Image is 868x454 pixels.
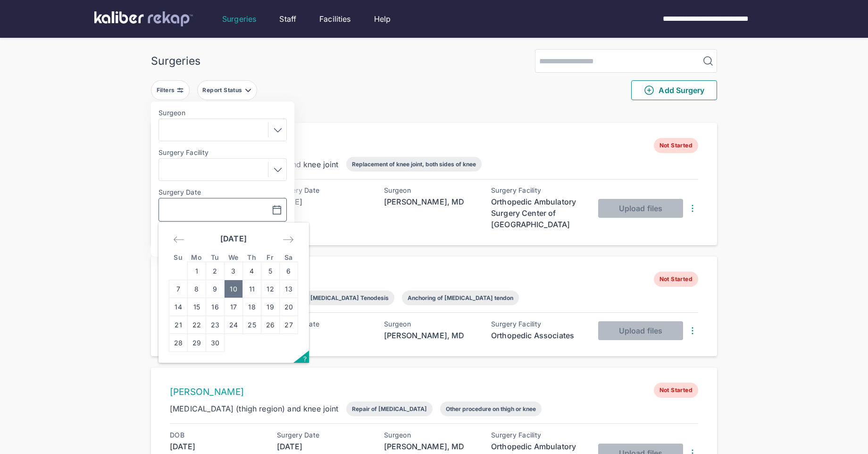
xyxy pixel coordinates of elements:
[491,196,585,230] div: Orthopedic Ambulatory Surgery Center of [GEOGRAPHIC_DATA]
[188,298,206,316] td: Monday, September 15, 2025
[225,298,243,316] td: Wednesday, September 17, 2025
[188,280,206,298] td: Monday, September 8, 2025
[206,298,225,316] td: Tuesday, September 16, 2025
[384,441,478,452] div: [PERSON_NAME], MD
[277,320,371,328] div: Surgery Date
[261,298,280,316] td: Friday, September 19, 2025
[631,80,717,100] button: Add Surgery
[170,431,264,439] div: DOB
[176,86,184,94] img: faders-horizontal-grey.d550dbda.svg
[619,204,662,213] span: Upload files
[243,262,261,280] td: Thursday, September 4, 2025
[225,262,243,280] td: Wednesday, September 3, 2025
[278,231,298,248] div: Move forward to switch to the next month.
[206,316,225,334] td: Tuesday, September 23, 2025
[159,109,287,117] label: Surgeon
[244,86,252,94] img: filter-caret-down-grey.b3560631.svg
[222,13,256,25] a: Surgeries
[491,320,585,328] div: Surgery Facility
[191,253,202,261] small: Mo
[225,316,243,334] td: Wednesday, September 24, 2025
[654,383,698,398] span: Not Started
[702,55,714,67] img: MagnifyingGlass.1dc66aab.svg
[643,85,655,96] img: PlusCircleGreen.5fd88d77.svg
[446,405,536,412] div: Other procedure on thigh or knee
[643,85,704,96] span: Add Surgery
[277,330,371,341] div: [DATE]
[261,262,280,280] td: Friday, September 5, 2025
[169,231,189,248] div: Move backward to switch to the previous month.
[277,431,371,439] div: Surgery Date
[197,80,257,100] button: Report Status
[170,403,339,414] div: [MEDICAL_DATA] (thigh region) and knee joint
[384,196,478,207] div: [PERSON_NAME], MD
[243,298,261,316] td: Thursday, September 18, 2025
[310,294,389,301] div: [MEDICAL_DATA] Tenodesis
[280,316,298,334] td: Saturday, September 27, 2025
[211,253,219,261] small: Tu
[687,325,698,336] img: DotsThreeVertical.31cb0eda.svg
[206,334,225,352] td: Tuesday, September 30, 2025
[247,253,256,261] small: Th
[384,330,478,341] div: [PERSON_NAME], MD
[408,294,513,301] div: Anchoring of [MEDICAL_DATA] tendon
[225,280,243,298] td: Wednesday, September 10, 2025
[243,316,261,334] td: Thursday, September 25, 2025
[277,187,371,194] div: Surgery Date
[280,298,298,316] td: Saturday, September 20, 2025
[188,316,206,334] td: Monday, September 22, 2025
[169,316,188,334] td: Sunday, September 21, 2025
[169,280,188,298] td: Sunday, September 7, 2025
[352,405,427,412] div: Repair of [MEDICAL_DATA]
[293,351,309,363] button: Open the keyboard shortcuts panel.
[220,234,247,243] strong: [DATE]
[619,326,662,335] span: Upload files
[384,431,478,439] div: Surgeon
[202,86,244,94] div: Report Status
[159,149,287,156] label: Surgery Facility
[159,223,309,363] div: Calendar
[384,320,478,328] div: Surgeon
[169,298,188,316] td: Sunday, September 14, 2025
[261,280,280,298] td: Friday, September 12, 2025
[188,262,206,280] td: Monday, September 1, 2025
[159,188,287,196] label: Surgery Date
[188,334,206,352] td: Monday, September 29, 2025
[352,161,476,168] div: Replacement of knee joint, both sides of knee
[374,13,391,25] a: Help
[284,253,293,261] small: Sa
[654,138,698,153] span: Not Started
[491,330,585,341] div: Orthopedic Associates
[228,253,239,261] small: We
[319,13,351,25] a: Facilities
[280,280,298,298] td: Saturday, September 13, 2025
[654,272,698,287] span: Not Started
[384,187,478,194] div: Surgeon
[151,108,717,119] div: 2215 entries
[280,262,298,280] td: Saturday, September 6, 2025
[151,54,200,68] div: Surgeries
[151,80,190,100] button: Filters
[206,280,225,298] td: Tuesday, September 9, 2025
[687,203,698,214] img: DotsThreeVertical.31cb0eda.svg
[303,355,307,363] span: ?
[157,86,177,94] div: Filters
[598,199,683,218] button: Upload files
[277,441,371,452] div: [DATE]
[491,431,585,439] div: Surgery Facility
[170,386,244,397] a: [PERSON_NAME]
[174,253,183,261] small: Su
[267,253,274,261] small: Fr
[598,321,683,340] button: Upload files
[277,196,371,207] div: [DATE]
[243,280,261,298] td: Thursday, September 11, 2025
[206,262,225,280] td: Tuesday, September 2, 2025
[279,13,296,25] a: Staff
[491,187,585,194] div: Surgery Facility
[261,316,280,334] td: Friday, September 26, 2025
[94,11,193,26] img: kaliber labs logo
